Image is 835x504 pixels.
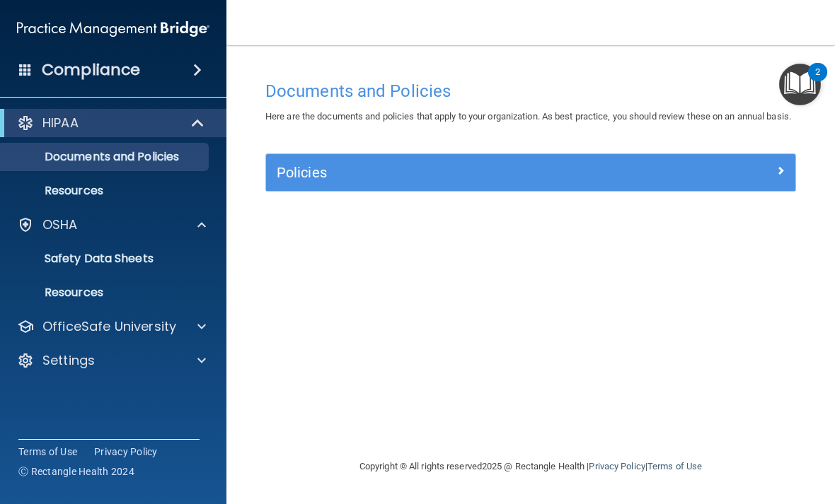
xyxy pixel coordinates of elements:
[42,318,176,335] p: OfficeSafe University
[779,64,821,105] button: Open Resource Center, 2 new notifications
[9,286,202,300] p: Resources
[9,252,202,266] p: Safety Data Sheets
[272,444,789,489] div: Copyright © All rights reserved 2025 @ Rectangle Health | |
[42,60,140,80] h4: Compliance
[9,150,202,164] p: Documents and Policies
[42,352,95,369] p: Settings
[815,72,820,90] div: 2
[589,461,645,471] a: Privacy Policy
[265,111,791,122] span: Here are the documents and policies that apply to your organization. As best practice, you should...
[590,404,818,460] iframe: Drift Widget Chat Controller
[17,216,206,233] a: OSHA
[18,445,77,459] a: Terms of Use
[17,15,209,43] img: PMB logo
[265,82,796,100] h4: Documents and Policies
[17,115,205,131] a: HIPAA
[277,161,785,184] a: Policies
[42,115,79,131] p: HIPAA
[18,464,134,479] span: Ⓒ Rectangle Health 2024
[9,184,202,198] p: Resources
[647,461,702,471] a: Terms of Use
[42,216,78,233] p: OSHA
[277,165,652,180] h5: Policies
[94,445,158,459] a: Privacy Policy
[17,352,206,369] a: Settings
[17,318,206,335] a: OfficeSafe University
